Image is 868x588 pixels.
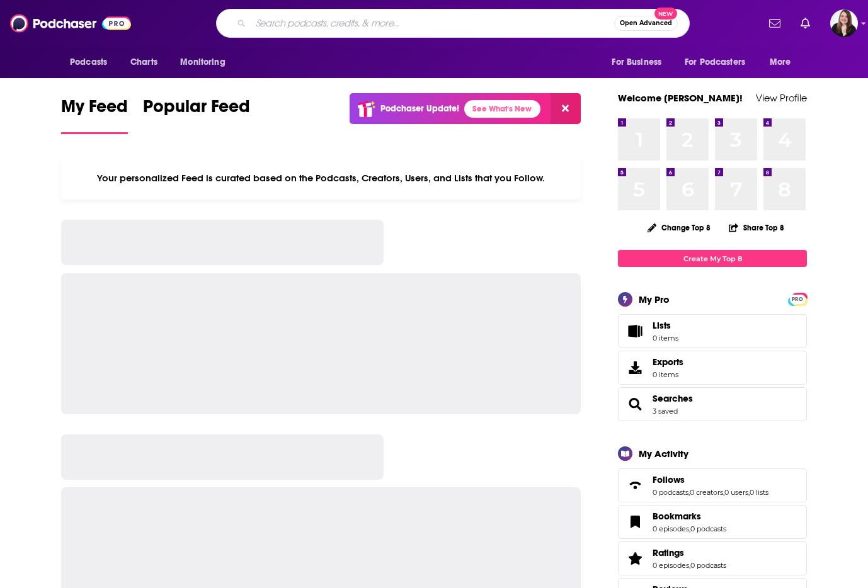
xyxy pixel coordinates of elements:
a: Follows [653,474,768,485]
span: Lists [653,320,671,331]
button: Change Top 8 [640,220,718,235]
span: Lists [653,320,678,331]
a: Searches [653,393,693,404]
span: , [689,524,690,533]
input: Search podcasts, credits, & more... [251,13,614,33]
a: My Feed [61,96,128,134]
button: open menu [761,50,807,74]
span: My Feed [61,96,128,125]
span: Lists [622,322,648,340]
a: Bookmarks [653,511,726,522]
span: Ratings [653,547,684,558]
button: Show profile menu [830,9,858,37]
a: 0 creators [690,488,723,497]
div: Search podcasts, credits, & more... [216,9,690,38]
span: Exports [653,356,683,368]
a: 0 episodes [653,561,689,570]
span: , [689,561,690,570]
span: 0 items [653,334,678,342]
span: Popular Feed [143,96,250,125]
span: For Podcasters [685,54,745,71]
a: Show notifications dropdown [796,13,815,34]
a: Create My Top 8 [618,250,807,267]
div: My Pro [639,293,670,305]
div: Your personalized Feed is curated based on the Podcasts, Creators, Users, and Lists that you Follow. [61,157,581,200]
span: Bookmarks [653,511,701,522]
span: For Business [612,54,661,71]
span: , [748,488,750,497]
button: open menu [603,50,677,74]
a: Welcome [PERSON_NAME]! [618,92,743,104]
span: Follows [618,468,807,502]
button: open menu [677,50,763,74]
span: Podcasts [70,54,107,71]
a: 0 users [724,488,748,497]
span: Open Advanced [620,20,672,26]
button: Open AdvancedNew [614,16,678,31]
span: Follows [653,474,685,485]
a: Ratings [622,550,648,567]
button: Share Top 8 [728,215,785,240]
a: 0 lists [750,488,768,497]
a: View Profile [756,92,807,104]
a: Follows [622,477,648,494]
span: Exports [622,359,648,376]
span: 0 items [653,370,683,379]
a: Charts [122,50,165,74]
a: 0 episodes [653,524,689,533]
a: 3 saved [653,407,678,416]
a: PRO [790,294,805,303]
a: Lists [618,314,807,348]
span: Monitoring [180,54,225,71]
img: User Profile [830,9,858,37]
span: PRO [790,295,805,304]
button: open menu [61,50,123,74]
span: Logged in as emma.chase [830,9,858,37]
button: open menu [171,50,241,74]
a: Ratings [653,547,726,558]
p: Podchaser Update! [380,103,459,114]
a: 0 podcasts [653,488,688,497]
span: Ratings [618,541,807,575]
span: Bookmarks [618,505,807,539]
span: , [688,488,690,497]
a: Searches [622,395,648,413]
a: Exports [618,351,807,385]
a: See What's New [464,100,540,118]
a: 0 podcasts [690,524,726,533]
a: Bookmarks [622,513,648,531]
a: 0 podcasts [690,561,726,570]
a: Popular Feed [143,96,250,134]
a: Show notifications dropdown [764,13,785,34]
span: Searches [618,387,807,421]
img: Podchaser - Follow, Share and Rate Podcasts [10,11,131,35]
span: Charts [130,54,157,71]
span: , [723,488,724,497]
div: My Activity [639,448,688,460]
span: New [654,8,677,20]
span: More [770,54,791,71]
